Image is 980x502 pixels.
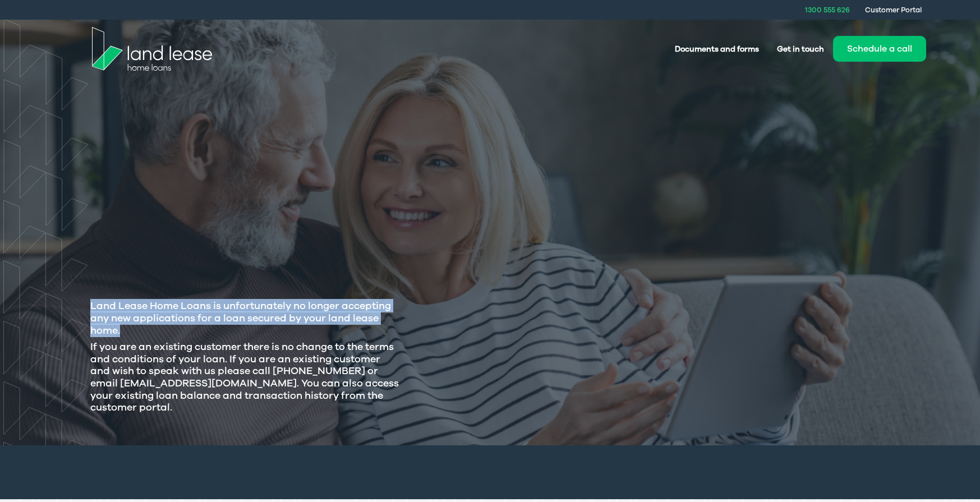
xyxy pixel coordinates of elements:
[768,39,833,59] a: Get in touch
[666,39,768,59] a: Documents and forms
[805,5,850,15] a: 1300 555 626
[90,300,400,337] h3: Land Lease Home Loans is unfortunately no longer accepting any new applications for a loan secure...
[90,341,400,414] h3: If you are an existing customer there is no change to the terms and conditions of your loan. If y...
[92,27,212,71] img: Land Lease Home Loans
[865,5,922,15] a: Customer Portal
[833,36,926,62] button: Schedule a call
